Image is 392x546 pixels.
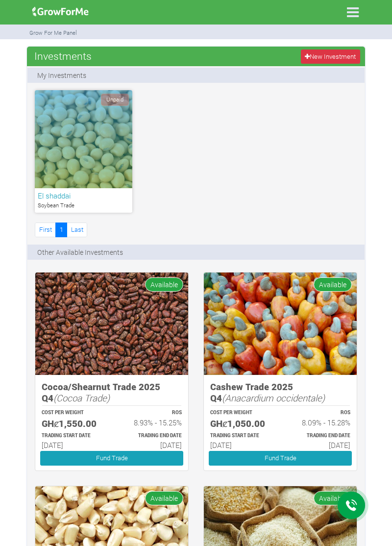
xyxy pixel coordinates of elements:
[35,223,56,237] a: First
[29,2,92,22] img: growforme image
[53,392,110,404] i: (Cocoa Trade)
[314,491,352,505] span: Available
[38,191,129,200] h6: El shaddai
[289,432,350,440] p: Estimated Trading End Date
[35,223,87,237] nav: Page Navigation
[35,90,132,213] a: Unpaid El shaddai Soybean Trade
[222,392,325,404] i: (Anacardium occidentale)
[42,432,103,440] p: Estimated Trading Start Date
[42,409,103,417] p: COST PER WEIGHT
[210,409,271,417] p: COST PER WEIGHT
[210,381,350,403] h5: Cashew Trade 2025 Q4
[121,418,182,427] h6: 8.93% - 15.25%
[42,418,103,429] h5: GHȼ1,550.00
[204,273,357,375] img: growforme image
[145,277,183,292] span: Available
[32,46,94,66] span: Investments
[35,273,188,375] img: growforme image
[145,491,183,505] span: Available
[121,432,182,440] p: Estimated Trading End Date
[301,50,360,64] a: New Investment
[67,223,87,237] a: Last
[37,70,86,80] p: My Investments
[40,451,183,465] a: Fund Trade
[289,441,350,449] h6: [DATE]
[289,418,350,427] h6: 8.09% - 15.28%
[42,381,182,403] h5: Cocoa/Shearnut Trade 2025 Q4
[42,441,103,449] h6: [DATE]
[101,94,129,106] span: Unpaid
[210,418,271,429] h5: GHȼ1,050.00
[289,409,350,417] p: ROS
[121,441,182,449] h6: [DATE]
[210,441,271,449] h6: [DATE]
[29,29,77,36] small: Grow For Me Panel
[210,432,271,440] p: Estimated Trading Start Date
[38,201,129,210] p: Soybean Trade
[37,247,123,257] p: Other Available Investments
[209,451,352,465] a: Fund Trade
[314,277,352,292] span: Available
[121,409,182,417] p: ROS
[55,223,67,237] a: 1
